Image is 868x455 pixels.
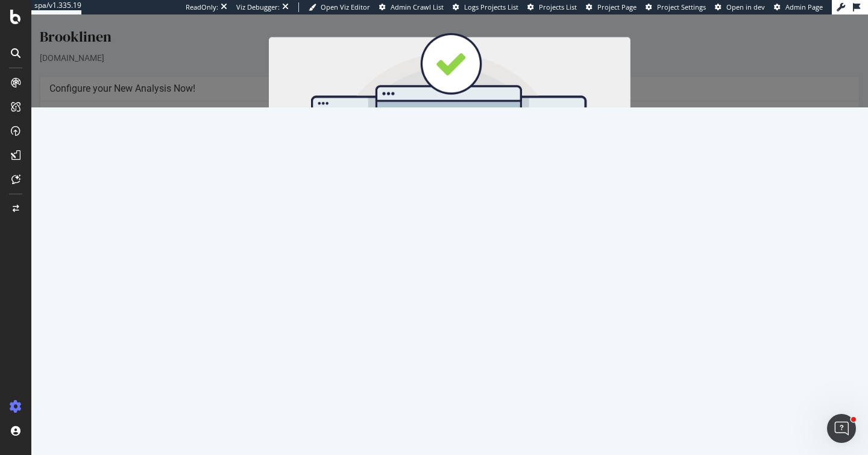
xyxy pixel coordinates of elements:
a: Admin Page [774,2,823,12]
span: Project Settings [657,2,706,11]
a: Admin Crawl List [379,2,444,12]
span: Open in dev [726,2,765,11]
a: Projects List [527,2,577,12]
a: Project Page [586,2,637,12]
span: Open Viz Editor [321,2,370,11]
span: Project Page [597,2,637,11]
iframe: Intercom live chat [827,414,856,443]
span: Admin Page [785,2,823,11]
a: Logs Projects List [453,2,518,12]
span: Logs Projects List [464,2,518,11]
a: Open in dev [715,2,765,12]
span: Projects List [539,2,577,11]
span: Admin Crawl List [391,2,444,11]
a: Project Settings [646,2,706,12]
div: ReadOnly: [186,2,218,12]
div: Viz Debugger: [236,2,280,12]
img: You're all set! [237,18,599,140]
a: Open Viz Editor [309,2,370,12]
